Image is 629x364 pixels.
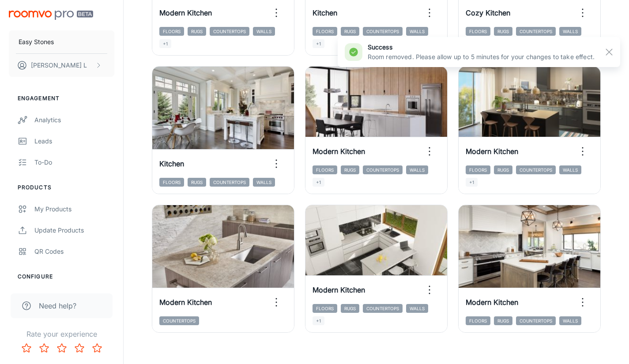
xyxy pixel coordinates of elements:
[466,178,478,187] span: +1
[9,30,114,53] button: Easy Stones
[253,178,275,187] span: Walls
[159,27,184,36] span: Floors
[210,27,249,36] span: Countertops
[34,136,114,146] div: Leads
[188,27,206,36] span: Rugs
[516,316,556,325] span: Countertops
[363,27,403,36] span: Countertops
[313,165,337,174] span: Floors
[341,165,359,174] span: Rugs
[34,247,114,256] div: QR Codes
[19,37,54,47] p: Easy Stones
[88,339,106,357] button: Rate 5 star
[494,316,512,325] span: Rugs
[313,316,324,325] span: +1
[559,165,581,174] span: Walls
[466,146,518,157] h6: Modern Kitchen
[31,60,87,70] p: [PERSON_NAME] L
[313,285,365,295] h6: Modern Kitchen
[159,8,212,18] h6: Modern Kitchen
[494,27,512,36] span: Rugs
[34,158,114,167] div: To-do
[466,27,490,36] span: Floors
[559,316,581,325] span: Walls
[9,11,93,20] img: Roomvo PRO Beta
[210,178,249,187] span: Countertops
[53,339,71,357] button: Rate 3 star
[253,27,275,36] span: Walls
[313,8,337,18] h6: Kitchen
[9,54,114,77] button: [PERSON_NAME] L
[368,42,595,52] h6: success
[466,165,490,174] span: Floors
[34,115,114,125] div: Analytics
[313,304,337,313] span: Floors
[363,165,403,174] span: Countertops
[516,165,556,174] span: Countertops
[71,339,88,357] button: Rate 4 star
[159,158,184,169] h6: Kitchen
[188,178,206,187] span: Rugs
[159,316,199,325] span: Countertops
[406,165,428,174] span: Walls
[368,52,595,62] p: Room removed. Please allow up to 5 minutes for your changes to take effect.
[466,316,490,325] span: Floors
[466,297,518,308] h6: Modern Kitchen
[313,39,324,48] span: +1
[466,8,510,18] h6: Cozy Kitchen
[494,165,512,174] span: Rugs
[516,27,556,36] span: Countertops
[313,146,365,157] h6: Modern Kitchen
[39,300,76,311] span: Need help?
[34,204,114,214] div: My Products
[406,304,428,313] span: Walls
[159,297,212,308] h6: Modern Kitchen
[406,27,428,36] span: Walls
[159,178,184,187] span: Floors
[363,304,403,313] span: Countertops
[313,27,337,36] span: Floors
[34,225,114,235] div: Update Products
[341,304,359,313] span: Rugs
[35,339,53,357] button: Rate 2 star
[341,27,359,36] span: Rugs
[559,27,581,36] span: Walls
[313,178,324,187] span: +1
[7,329,116,339] p: Rate your experience
[159,39,171,48] span: +1
[18,339,35,357] button: Rate 1 star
